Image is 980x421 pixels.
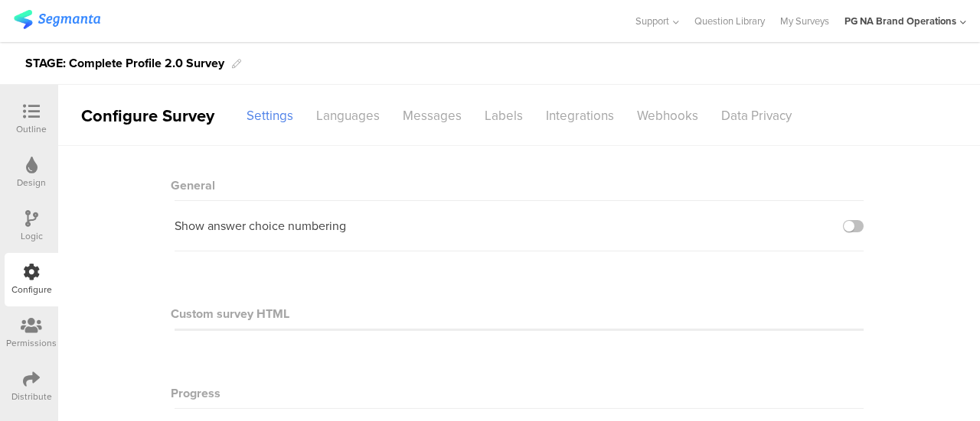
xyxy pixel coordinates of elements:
[6,336,57,350] div: Permissions
[175,305,864,322] div: Custom survey HTML
[175,369,864,409] div: Progress
[11,283,52,296] div: Configure
[710,102,803,129] div: Data Privacy
[14,10,100,29] img: segmanta logo
[235,102,305,129] div: Settings
[844,14,956,28] div: PG NA Brand Operations
[473,102,534,129] div: Labels
[626,102,710,129] div: Webhooks
[21,229,43,243] div: Logic
[305,102,391,129] div: Languages
[25,51,224,76] div: STAGE: Complete Profile 2.0 Survey
[11,390,52,403] div: Distribute
[534,102,626,129] div: Integrations
[635,14,669,28] span: Support
[58,103,234,128] div: Configure Survey
[17,176,46,189] div: Design
[391,102,473,129] div: Messages
[175,218,346,234] div: Show answer choice numbering
[16,122,47,136] div: Outline
[175,161,864,201] div: General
